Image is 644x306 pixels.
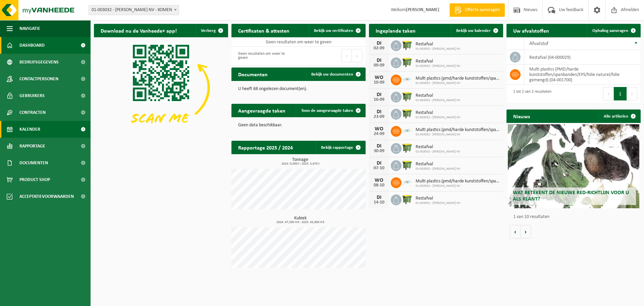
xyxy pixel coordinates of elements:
[201,29,216,33] span: Verberg
[401,74,413,85] img: LP-SK-00500-LPE-16
[416,162,461,167] span: Restafval
[231,104,292,117] h2: Aangevraagde taken
[401,91,413,102] img: WB-1100-HPE-GN-50
[196,24,227,37] button: Verberg
[372,200,386,205] div: 14-10
[529,41,548,46] span: Afvalstof
[416,179,500,184] span: Multi plastics (pmd/harde kunststoffen/spanbanden/eps/folie naturel/folie gemeng...
[372,178,386,183] div: WO
[372,80,386,85] div: 10-09
[372,143,386,149] div: DI
[521,225,531,238] button: Volgende
[372,115,386,119] div: 23-09
[451,24,502,37] a: Bekijk uw kalender
[401,56,413,68] img: WB-1100-HPE-GN-50
[316,141,365,154] a: Bekijk rapportage
[401,176,413,188] img: LP-SK-00500-LPE-16
[372,132,386,136] div: 24-09
[231,37,366,47] td: Geen resultaten om weer te geven
[238,123,359,128] p: Geen data beschikbaar.
[401,125,413,136] img: LP-SK-00500-LPE-16
[306,68,365,81] a: Bekijk uw documenten
[19,20,40,37] span: Navigatie
[89,5,179,15] span: 01-003032 - ROUSSEAU LUC NV - KOMEN
[89,5,179,15] span: 01-003032 - ROUSSEAU LUC NV - KOMEN
[416,150,461,154] span: 01-003032 - [PERSON_NAME] NV
[416,167,461,171] span: 01-003032 - [PERSON_NAME] NV
[510,86,551,101] div: 1 tot 2 van 2 resultaten
[506,110,537,123] h2: Nieuws
[416,93,461,98] span: Restafval
[524,64,641,85] td: multi plastics (PMD/harde kunststoffen/spanbanden/EPS/folie naturel/folie gemengd) (04-001700)
[372,58,386,63] div: DI
[19,37,45,54] span: Dashboard
[231,24,296,37] h2: Certificaten & attesten
[235,48,295,63] div: Geen resultaten om weer te geven
[19,104,46,121] span: Contracten
[592,29,628,33] span: Ophaling aanvragen
[416,42,461,47] span: Restafval
[19,138,45,155] span: Rapportage
[352,49,362,62] button: Next
[372,41,386,46] div: DI
[416,196,461,201] span: Restafval
[231,141,300,154] h2: Rapportage 2025 / 2024
[19,71,58,87] span: Contactpersonen
[463,7,501,13] span: Offerte aanvragen
[19,188,74,205] span: Acceptatievoorwaarden
[94,24,183,37] h2: Download nu de Vanheede+ app!
[401,108,413,119] img: WB-1100-HPE-GN-50
[94,37,228,138] img: Download de VHEPlus App
[372,195,386,200] div: DI
[449,3,505,17] a: Offerte aanvragen
[372,109,386,115] div: DI
[19,171,50,188] span: Product Shop
[416,110,461,116] span: Restafval
[372,97,386,102] div: 16-09
[587,24,640,37] a: Ophaling aanvragen
[372,46,386,51] div: 02-09
[401,159,413,171] img: WB-1100-HPE-GN-50
[416,201,461,205] span: 01-003032 - [PERSON_NAME] NV
[372,161,386,166] div: DI
[235,162,366,166] span: 2024: 0,000 t - 2025: 5,670 t
[401,142,413,154] img: WB-1100-HPE-GN-50
[513,190,629,202] span: Wat betekent de nieuwe RED-richtlijn voor u als klant?
[235,158,366,166] h3: Tonnage
[369,24,422,37] h2: Ingeplande taken
[416,47,461,51] span: 01-003032 - [PERSON_NAME] NV
[19,121,40,138] span: Kalender
[456,29,491,33] span: Bekijk uw kalender
[309,24,365,37] a: Bekijk uw certificaten
[401,39,413,51] img: WB-1100-HPE-GN-50
[372,166,386,171] div: 07-10
[372,149,386,154] div: 30-09
[19,87,45,104] span: Gebruikers
[372,75,386,80] div: WO
[416,64,461,68] span: 01-003032 - [PERSON_NAME] NV
[524,50,641,64] td: restafval (04-000029)
[401,193,413,205] img: WB-1100-HPE-GN-50
[311,72,353,77] span: Bekijk uw documenten
[372,183,386,188] div: 08-10
[372,63,386,68] div: 09-09
[235,221,366,224] span: 2024: 47,300 m3 - 2025: 45,900 m3
[416,127,500,133] span: Multi plastics (pmd/harde kunststoffen/spanbanden/eps/folie naturel/folie gemeng...
[416,133,500,137] span: 01-003032 - [PERSON_NAME] NV
[416,144,461,150] span: Restafval
[416,76,500,81] span: Multi plastics (pmd/harde kunststoffen/spanbanden/eps/folie naturel/folie gemeng...
[19,54,59,71] span: Bedrijfsgegevens
[416,98,461,102] span: 01-003032 - [PERSON_NAME] NV
[416,59,461,64] span: Restafval
[301,108,353,113] span: Toon de aangevraagde taken
[598,110,640,123] a: Alle artikelen
[603,87,614,100] button: Previous
[231,68,274,81] h2: Documenten
[627,87,637,100] button: Next
[510,225,521,238] button: Vorige
[341,49,352,62] button: Previous
[238,87,359,91] p: U heeft 68 ongelezen document(en).
[416,81,500,85] span: 01-003032 - [PERSON_NAME] NV
[406,7,439,12] strong: [PERSON_NAME]
[416,116,461,120] span: 01-003032 - [PERSON_NAME] NV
